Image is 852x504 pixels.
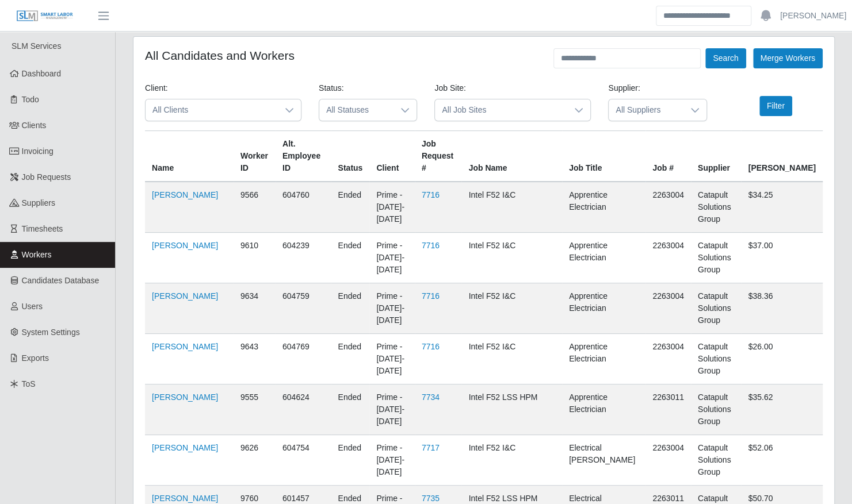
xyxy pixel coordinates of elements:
span: SLM Services [12,41,61,51]
span: Candidates Database [22,276,100,285]
th: Job Title [562,131,645,182]
a: 7734 [422,393,440,402]
td: Prime - [DATE]-[DATE] [369,384,414,435]
th: Client [369,131,414,182]
a: 7735 [422,494,440,503]
a: [PERSON_NAME] [152,443,218,452]
label: Supplier: [608,82,640,94]
th: Status [331,131,369,182]
span: All Job Sites [435,99,567,121]
td: $35.62 [741,384,823,435]
td: 2263004 [645,283,691,334]
td: Catapult Solutions Group [691,182,742,233]
span: Dashboard [22,69,62,78]
a: [PERSON_NAME] [152,241,218,250]
span: Todo [22,95,39,104]
button: Search [705,48,746,68]
a: [PERSON_NAME] [152,291,218,301]
th: Job # [645,131,691,182]
td: Intel F52 I&C [461,182,561,233]
td: 604624 [276,384,331,435]
th: Supplier [691,131,742,182]
a: 7716 [422,241,440,250]
button: Filter [759,96,792,116]
td: ended [331,334,369,384]
span: Job Requests [22,172,71,182]
td: $34.25 [741,182,823,233]
td: Apprentice Electrician [562,334,645,384]
span: Timesheets [22,224,63,233]
label: Client: [145,82,168,94]
td: ended [331,384,369,435]
span: Clients [22,121,47,130]
td: 9643 [234,334,276,384]
span: All Clients [146,99,278,121]
td: 9555 [234,384,276,435]
td: Prime - [DATE]-[DATE] [369,435,414,486]
td: Intel F52 LSS HPM [461,384,561,435]
td: $37.00 [741,233,823,283]
label: Job Site: [434,82,465,94]
td: 2263004 [645,435,691,486]
td: ended [331,283,369,334]
td: Catapult Solutions Group [691,283,742,334]
td: Intel F52 I&C [461,283,561,334]
a: [PERSON_NAME] [152,393,218,402]
a: [PERSON_NAME] [780,10,846,22]
td: Intel F52 I&C [461,233,561,283]
td: Catapult Solutions Group [691,233,742,283]
th: Name [145,131,234,182]
th: Alt. Employee ID [276,131,331,182]
td: 9634 [234,283,276,334]
td: 2263004 [645,182,691,233]
a: 7717 [422,443,440,452]
td: ended [331,233,369,283]
td: Apprentice Electrician [562,233,645,283]
td: 2263004 [645,233,691,283]
span: All Suppliers [609,99,683,121]
td: Prime - [DATE]-[DATE] [369,233,414,283]
a: [PERSON_NAME] [152,190,218,199]
span: ToS [22,379,36,388]
td: 604769 [276,334,331,384]
td: 2263004 [645,334,691,384]
td: Apprentice Electrician [562,182,645,233]
td: ended [331,182,369,233]
td: Intel F52 I&C [461,334,561,384]
td: ended [331,435,369,486]
td: 604759 [276,283,331,334]
td: $52.06 [741,435,823,486]
td: Apprentice Electrician [562,384,645,435]
td: Electrical [PERSON_NAME] [562,435,645,486]
span: Invoicing [22,147,54,156]
td: Intel F52 I&C [461,435,561,486]
span: Suppliers [22,198,55,207]
img: SLM Logo [16,10,74,22]
span: Workers [22,250,52,259]
input: Search [656,6,751,26]
td: Prime - [DATE]-[DATE] [369,283,414,334]
a: [PERSON_NAME] [152,342,218,351]
td: Apprentice Electrician [562,283,645,334]
td: $26.00 [741,334,823,384]
th: [PERSON_NAME] [741,131,823,182]
span: System Settings [22,328,80,337]
td: 604754 [276,435,331,486]
a: [PERSON_NAME] [152,494,218,503]
td: Prime - [DATE]-[DATE] [369,334,414,384]
th: Job Request # [415,131,462,182]
th: Worker ID [234,131,276,182]
td: $38.36 [741,283,823,334]
a: 7716 [422,342,440,351]
td: Catapult Solutions Group [691,384,742,435]
td: 604239 [276,233,331,283]
th: Job Name [461,131,561,182]
td: Catapult Solutions Group [691,334,742,384]
span: All Statuses [319,99,393,121]
td: Catapult Solutions Group [691,435,742,486]
h4: All Candidates and Workers [145,48,295,63]
td: 9610 [234,233,276,283]
td: 604760 [276,182,331,233]
a: 7716 [422,291,440,301]
button: Merge Workers [753,48,823,68]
